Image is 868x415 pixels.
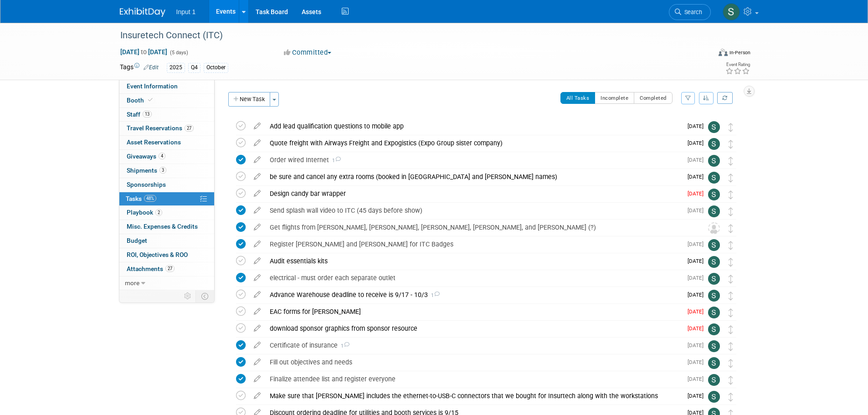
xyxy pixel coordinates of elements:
[265,354,682,370] div: Fill out objectives and needs
[338,343,349,349] span: 1
[249,240,265,248] a: edit
[127,181,166,188] span: Sponsorships
[708,256,720,268] img: Susan Stout
[169,50,188,56] span: (5 days)
[265,186,682,201] div: Design candy bar wrapper
[127,223,198,230] span: Misc. Expenses & Credits
[265,220,690,235] div: Get flights from [PERSON_NAME], [PERSON_NAME], [PERSON_NAME], [PERSON_NAME], and [PERSON_NAME] (?)
[127,237,147,244] span: Budget
[428,292,440,298] span: 1
[729,190,733,199] i: Move task
[119,178,214,192] a: Sponsorships
[729,342,733,351] i: Move task
[249,392,265,400] a: edit
[688,258,708,264] span: [DATE]
[249,358,265,366] a: edit
[560,92,596,104] button: All Tasks
[176,8,196,15] span: Input 1
[708,357,720,369] img: Susan Stout
[708,138,720,150] img: Susan Stout
[119,94,214,108] a: Booth
[719,49,728,56] img: Format-Inperson.png
[155,209,162,216] span: 2
[249,173,265,181] a: edit
[708,121,720,133] img: Susan Stout
[144,195,156,202] span: 48%
[180,290,196,302] td: Personalize Event Tab Strip
[265,135,682,151] div: Quote freight with Airways Freight and Expogistics (Expo Group sister company)
[249,257,265,265] a: edit
[265,388,682,404] div: Make sure that [PERSON_NAME] includes the ethernet-to-USB-C connectors that we bought for Insurte...
[119,206,214,220] a: Playbook2
[127,97,154,104] span: Booth
[127,153,165,160] span: Giveaways
[729,241,733,250] i: Move task
[688,123,708,129] span: [DATE]
[167,63,185,72] div: 2025
[634,92,673,104] button: Completed
[729,140,733,149] i: Move task
[139,48,148,56] span: to
[117,27,697,44] div: Insuretech Connect (ITC)
[708,323,720,335] img: Susan Stout
[723,3,740,20] img: Susan Stout
[708,189,720,200] img: Susan Stout
[729,325,733,334] i: Move task
[119,150,214,164] a: Giveaways4
[185,125,194,132] span: 27
[729,376,733,384] i: Move task
[249,307,265,316] a: edit
[708,239,720,251] img: Susan Stout
[119,277,214,290] a: more
[688,157,708,163] span: [DATE]
[729,292,733,300] i: Move task
[708,307,720,318] img: Susan Stout
[195,290,214,302] td: Toggle Event Tabs
[708,340,720,352] img: Susan Stout
[165,265,175,272] span: 27
[119,80,214,93] a: Event Information
[127,111,152,118] span: Staff
[249,375,265,383] a: edit
[688,292,708,298] span: [DATE]
[725,62,750,67] div: Event Rating
[708,290,720,302] img: Susan Stout
[265,304,682,319] div: EAC forms for [PERSON_NAME]
[265,287,682,302] div: Advance Warehouse deadline to receive is 9/17 - 10/3
[188,63,200,72] div: Q4
[120,62,159,73] td: Tags
[204,63,228,72] div: October
[265,152,682,168] div: Order wired Internet
[265,321,682,336] div: download sponsor graphics from sponsor resource
[729,157,733,165] i: Move task
[127,251,188,258] span: ROI, Objectives & ROO
[265,236,682,252] div: Register [PERSON_NAME] and [PERSON_NAME] for ITC Badges
[669,4,711,20] a: Search
[688,359,708,365] span: [DATE]
[688,393,708,399] span: [DATE]
[249,223,265,231] a: edit
[127,138,181,146] span: Asset Reservations
[708,222,720,234] img: Unassigned
[708,391,720,403] img: Susan Stout
[688,308,708,315] span: [DATE]
[119,220,214,234] a: Misc. Expenses & Credits
[708,273,720,285] img: Susan Stout
[729,207,733,216] i: Move task
[688,207,708,214] span: [DATE]
[729,123,733,132] i: Move task
[249,324,265,333] a: edit
[249,156,265,164] a: edit
[265,118,682,134] div: Add lead qualification questions to mobile app
[281,48,335,57] button: Committed
[119,248,214,262] a: ROI, Objectives & ROO
[127,82,178,90] span: Event Information
[595,92,634,104] button: Incomplete
[688,190,708,197] span: [DATE]
[265,253,682,269] div: Audit essentials kits
[249,291,265,299] a: edit
[729,359,733,368] i: Move task
[688,342,708,348] span: [DATE]
[265,371,682,387] div: Finalize attendee list and register everyone
[228,92,270,107] button: New Task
